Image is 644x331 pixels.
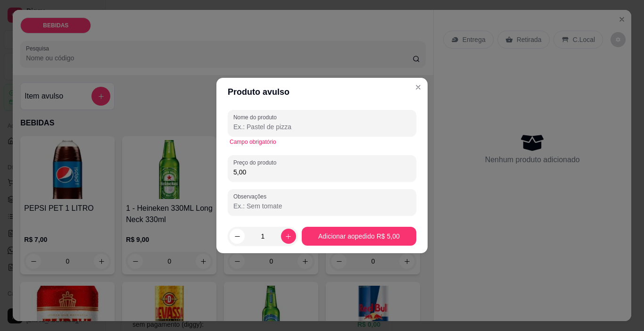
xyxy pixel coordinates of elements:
div: Campo obrigatório [230,138,414,146]
button: decrease-product-quantity [230,229,245,244]
label: Nome do produto [233,113,280,121]
label: Observações [233,192,270,200]
header: Produto avulso [216,78,428,106]
input: Preço do produto [233,167,411,177]
label: Preço do produto [233,158,280,166]
button: increase-product-quantity [281,229,296,244]
input: Nome do produto [233,122,411,132]
button: Close [411,80,426,95]
button: Adicionar aopedido R$ 5,00 [302,227,416,246]
input: Observações [233,201,411,211]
